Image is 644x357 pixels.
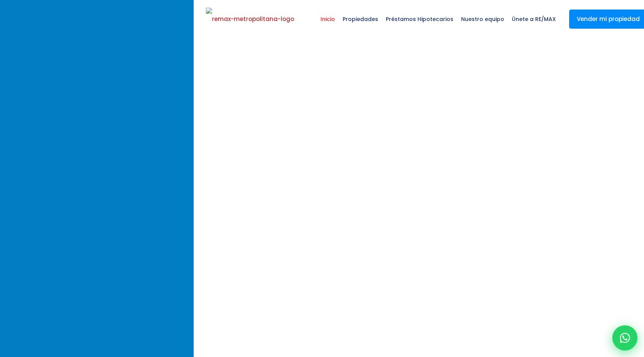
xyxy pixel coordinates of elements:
[508,8,560,31] span: Únete a RE/MAX
[382,8,457,31] span: Préstamos Hipotecarios
[339,8,382,31] span: Propiedades
[317,8,339,31] span: Inicio
[206,8,294,31] img: remax-metropolitana-logo
[457,8,508,31] span: Nuestro equipo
